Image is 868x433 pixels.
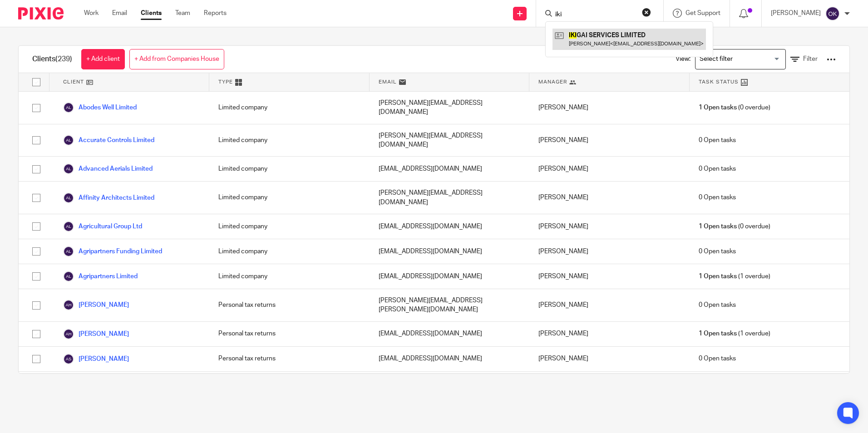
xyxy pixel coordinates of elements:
a: + Add client [81,49,125,69]
div: [PERSON_NAME] [529,214,689,239]
div: [PERSON_NAME] [529,264,689,289]
span: 1 Open tasks [699,222,737,231]
div: [PERSON_NAME] [529,182,689,214]
a: Agripartners Funding Limited [63,246,162,257]
div: [PERSON_NAME] [529,92,689,124]
button: Clear [642,8,651,17]
span: (1 overdue) [699,272,770,281]
span: Email [379,78,397,86]
span: Manager [538,78,567,86]
div: Personal tax returns [209,322,369,346]
span: 0 Open tasks [699,247,736,256]
a: Reports [204,9,227,18]
div: Limited company [209,157,369,181]
span: 1 Open tasks [699,103,737,112]
a: Agripartners Limited [63,271,138,282]
a: Affinity Architects Limited [63,192,154,203]
a: + Add from Companies House [129,49,224,69]
input: Select all [28,74,45,91]
h1: Clients [32,54,72,64]
div: [PERSON_NAME] [529,124,689,157]
div: [EMAIL_ADDRESS][DOMAIN_NAME] [370,372,529,396]
div: Limited company [209,239,369,264]
div: [EMAIL_ADDRESS][DOMAIN_NAME] [370,239,529,264]
span: 0 Open tasks [699,300,736,310]
div: [EMAIL_ADDRESS][DOMAIN_NAME] [370,347,529,371]
span: Client [63,78,84,86]
span: (239) [55,55,72,63]
span: (0 overdue) [699,222,770,231]
a: Advanced Aerials Limited [63,163,153,174]
input: Search [554,11,636,19]
div: Limited company [209,124,369,157]
div: Search for option [695,49,786,69]
div: [EMAIL_ADDRESS][DOMAIN_NAME] [370,157,529,181]
a: Email [112,9,127,18]
div: [PERSON_NAME] [529,372,689,396]
img: svg%3E [63,329,74,340]
div: Partnership [209,372,369,396]
span: 0 Open tasks [699,354,736,363]
div: [PERSON_NAME] [529,322,689,346]
div: [PERSON_NAME] [529,239,689,264]
a: [PERSON_NAME] [63,300,129,310]
div: Limited company [209,214,369,239]
div: Limited company [209,92,369,124]
div: [PERSON_NAME][EMAIL_ADDRESS][DOMAIN_NAME] [370,182,529,214]
span: 0 Open tasks [699,164,736,173]
span: 0 Open tasks [699,136,736,145]
div: [EMAIL_ADDRESS][DOMAIN_NAME] [370,322,529,346]
a: Clients [141,9,162,18]
span: Task Status [699,78,739,86]
a: [PERSON_NAME] [63,354,129,364]
div: [PERSON_NAME] [529,157,689,181]
div: [PERSON_NAME] [529,347,689,371]
span: (0 overdue) [699,103,770,112]
img: svg%3E [63,163,74,174]
a: Accurate Controls Limited [63,135,154,146]
p: [PERSON_NAME] [771,9,821,18]
a: Abodes Well Limited [63,102,137,113]
span: 1 Open tasks [699,329,737,338]
a: Team [175,9,190,18]
div: [PERSON_NAME][EMAIL_ADDRESS][PERSON_NAME][DOMAIN_NAME] [370,289,529,321]
img: svg%3E [63,102,74,113]
div: [EMAIL_ADDRESS][DOMAIN_NAME] [370,264,529,289]
img: svg%3E [63,221,74,232]
div: Personal tax returns [209,347,369,371]
span: Get Support [686,10,720,16]
img: svg%3E [63,271,74,282]
img: Pixie [18,7,64,20]
span: 1 Open tasks [699,272,737,281]
div: [EMAIL_ADDRESS][DOMAIN_NAME] [370,214,529,239]
img: svg%3E [63,135,74,146]
img: svg%3E [825,6,840,21]
div: View: [662,46,836,73]
div: Limited company [209,182,369,214]
input: Search for option [696,51,780,67]
a: [PERSON_NAME] [63,329,129,340]
span: Type [218,78,233,86]
img: svg%3E [63,354,74,364]
span: Filter [803,56,818,62]
div: Personal tax returns [209,289,369,321]
img: svg%3E [63,300,74,310]
span: (1 overdue) [699,329,770,338]
a: Agricultural Group Ltd [63,221,142,232]
div: [PERSON_NAME][EMAIL_ADDRESS][DOMAIN_NAME] [370,124,529,157]
div: Limited company [209,264,369,289]
div: [PERSON_NAME] [529,289,689,321]
img: svg%3E [63,246,74,257]
span: 0 Open tasks [699,193,736,202]
img: svg%3E [63,192,74,203]
div: [PERSON_NAME][EMAIL_ADDRESS][DOMAIN_NAME] [370,92,529,124]
a: Work [84,9,99,18]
